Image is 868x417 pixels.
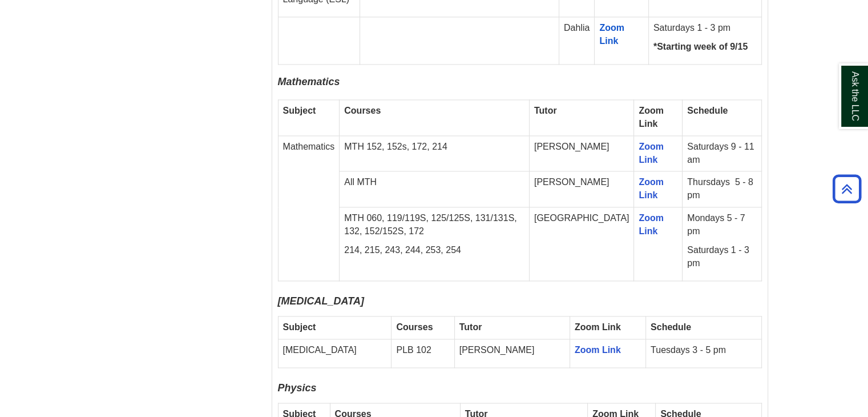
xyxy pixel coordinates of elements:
[687,212,756,238] p: Mondays 5 - 7 pm
[454,339,570,367] td: [PERSON_NAME]
[283,106,316,115] strong: Subject
[653,42,748,51] strong: *Starting week of 9/15
[344,212,524,238] p: MTH 060, 119/119S, 125/125S, 131/131S, 132, 152/152S, 172
[396,344,449,357] p: PLB 102
[575,345,621,355] a: Zoom Link
[278,135,340,280] td: Mathematics
[683,135,761,171] td: Saturdays 9 - 11 am
[283,322,316,332] strong: Subject
[396,322,433,332] strong: Courses
[599,23,627,46] a: Zoom Link
[529,171,634,207] td: [PERSON_NAME]
[559,17,594,64] td: Dahlia
[278,339,391,367] td: [MEDICAL_DATA]
[651,344,757,357] p: Tuesdays 3 - 5 pm
[639,213,664,236] a: Zoom Link
[344,106,381,115] strong: Courses
[344,176,524,189] p: All MTH
[278,295,364,307] i: [MEDICAL_DATA]
[687,244,756,270] p: Saturdays 1 - 3 pm
[829,181,865,197] a: Back to Top
[344,244,524,257] p: 214, 215, 243, 244, 253, 254
[639,177,664,200] a: Zoom Link
[575,322,621,332] strong: Zoom Link
[639,142,664,165] a: Zoom Link
[459,322,482,332] strong: Tutor
[651,322,691,332] strong: Schedule
[683,171,761,207] td: Thursdays 5 - 8 pm
[340,135,530,171] td: MTH 152, 152s, 172, 214
[529,207,634,280] td: [GEOGRAPHIC_DATA]
[534,106,557,115] strong: Tutor
[653,22,757,35] p: Saturdays 1 - 3 pm
[529,135,634,171] td: [PERSON_NAME]
[639,106,664,129] strong: Zoom Link
[687,106,728,115] strong: Schedule
[278,76,340,87] span: Mathematics
[278,382,317,394] i: Physics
